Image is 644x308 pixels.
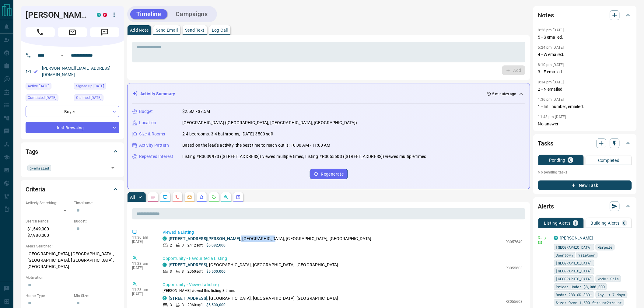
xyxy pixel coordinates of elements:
[139,120,156,126] p: Location
[170,243,172,248] p: 2
[132,88,525,100] div: Activity Summary5 minutes ago
[182,302,184,308] p: 3
[33,69,38,74] svg: Email Verified
[538,51,632,58] p: 4 - W emailed.
[538,180,632,190] button: New Task
[538,8,632,23] div: Notes
[163,236,167,241] div: condos.ca
[139,108,153,115] p: Budget
[26,144,119,159] div: Tags
[560,236,593,240] a: [PERSON_NAME]
[538,240,542,245] svg: Email
[538,10,554,20] h2: Notes
[26,224,71,240] p: $1,549,000 - $7,980,000
[538,28,564,32] p: 8:28 pm [DATE]
[556,292,592,298] span: Beds: 2BD OR 3BD+
[26,122,119,133] div: Just Browsing
[26,106,119,117] div: Buyer
[90,27,119,37] span: Message
[544,221,571,225] p: Listing Alerts
[623,221,626,225] p: 0
[139,142,169,149] p: Activity Pattern
[598,244,613,250] span: Marpole
[538,168,632,177] p: No pending tasks
[103,13,107,17] div: property.ca
[30,165,49,171] span: g-emailed
[169,296,207,301] a: [STREET_ADDRESS]
[170,302,172,308] p: 3
[169,295,338,302] p: , [GEOGRAPHIC_DATA], [GEOGRAPHIC_DATA], [GEOGRAPHIC_DATA]
[170,9,214,19] button: Campaigns
[538,235,550,240] p: Daily
[163,296,167,300] div: condos.ca
[169,236,240,241] a: [STREET_ADDRESS][PERSON_NAME]
[538,45,564,50] p: 5:24 pm [DATE]
[187,269,203,274] p: 2060 sqft
[130,9,167,19] button: Timeline
[506,265,523,271] p: R3055603
[28,95,56,101] span: Contacted [DATE]
[163,229,523,236] p: Viewed a Listing
[130,195,135,199] p: All
[97,13,101,17] div: condos.ca
[163,288,523,293] p: [PERSON_NAME] viewed this listing 3 times
[199,195,204,200] svg: Listing Alerts
[26,147,38,156] h2: Tags
[224,195,229,200] svg: Opportunities
[554,236,558,240] div: condos.ca
[74,293,119,299] p: Min Size:
[310,169,348,179] button: Regenerate
[206,269,226,274] p: $5,500,000
[132,240,153,244] p: [DATE]
[598,276,619,282] span: Mode: Sale
[156,28,178,32] p: Send Email
[579,252,596,258] span: Yaletown
[538,136,632,151] div: Tasks
[538,97,564,102] p: 1:36 pm [DATE]
[139,131,165,137] p: Size & Rooms
[598,292,625,298] span: Any: < 7 days
[169,236,371,242] p: , [GEOGRAPHIC_DATA], [GEOGRAPHIC_DATA], [GEOGRAPHIC_DATA]
[236,195,241,200] svg: Agent Actions
[26,182,119,197] div: Criteria
[26,293,71,299] p: Home Type:
[74,219,119,224] p: Budget:
[182,108,210,115] p: $2.5M - $7.5M
[175,195,180,200] svg: Calls
[187,243,203,248] p: 2412 sqft
[182,243,184,248] p: 3
[132,288,153,292] p: 11:23 am
[206,243,226,248] p: $6,082,000
[26,219,71,224] p: Search Range:
[598,158,620,163] p: Completed
[574,221,577,225] p: 1
[538,121,632,127] p: No answer
[591,221,620,225] p: Building Alerts
[538,69,632,75] p: 3 - F emailed.
[556,260,592,266] span: [GEOGRAPHIC_DATA]
[556,268,592,274] span: [GEOGRAPHIC_DATA]
[132,266,153,270] p: [DATE]
[556,244,592,250] span: [GEOGRAPHIC_DATA]
[182,131,274,137] p: 2-4 bedrooms, 3-4 bathrooms, [DATE]-3500 sqft
[26,10,88,20] h1: [PERSON_NAME]
[538,34,632,40] p: 5 - S emailed.
[538,138,553,148] h2: Tasks
[182,153,426,160] p: Listing #R3039973 ([STREET_ADDRESS]) viewed multiple times, Listing #R3055603 ([STREET_ADDRESS]) ...
[212,195,216,200] svg: Requests
[170,269,172,274] p: 3
[26,275,119,280] p: Motivation:
[187,195,192,200] svg: Emails
[556,276,592,282] span: [GEOGRAPHIC_DATA]
[538,115,566,119] p: 11:43 pm [DATE]
[538,201,554,211] h2: Alerts
[76,95,101,101] span: Claimed [DATE]
[206,302,226,308] p: $5,500,000
[132,292,153,296] p: [DATE]
[182,142,331,149] p: Based on the lead's activity, the best time to reach out is: 10:00 AM - 11:00 AM
[139,153,173,160] p: Repeated Interest
[42,66,111,77] a: [PERSON_NAME][EMAIL_ADDRESS][DOMAIN_NAME]
[506,239,523,245] p: R3057649
[26,200,71,206] p: Actively Searching:
[169,262,207,267] a: [STREET_ADDRESS]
